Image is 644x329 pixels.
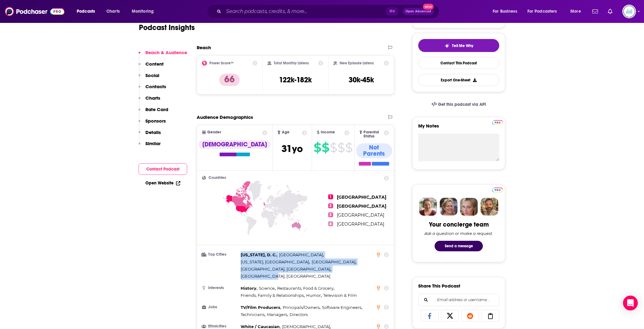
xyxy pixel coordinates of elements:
span: 2 [328,203,333,208]
span: $ [337,143,345,153]
button: Charts [139,95,160,106]
span: , [241,251,277,258]
img: User Profile [622,5,636,18]
span: [GEOGRAPHIC_DATA] [337,194,386,200]
span: Managers [267,312,287,317]
span: [GEOGRAPHIC_DATA] [279,252,323,257]
span: More [570,7,581,16]
span: Software Engineers [322,305,361,310]
span: Television & Film [323,293,357,298]
button: Open AdvancedNew [403,8,434,15]
span: Get this podcast via API [438,102,486,107]
span: $ [345,143,352,153]
span: , [277,285,334,292]
span: [GEOGRAPHIC_DATA] [337,203,386,209]
a: Open Website [145,180,180,186]
span: , [241,292,305,299]
a: Copy Link [482,310,500,322]
p: Contacts [145,84,166,89]
div: Not Parents [356,143,392,158]
h3: 122k-182k [279,75,312,84]
p: Charts [145,95,160,101]
span: 1 [328,194,333,199]
span: [US_STATE], [GEOGRAPHIC_DATA] [241,259,309,264]
button: Export One-Sheet [418,74,499,86]
button: Send a message [435,241,483,251]
h3: Jobs [202,305,238,309]
span: Tell Me Why [452,43,473,48]
h3: Share This Podcast [418,283,460,289]
span: , [241,285,257,292]
h1: Podcast Insights [139,23,195,32]
p: Reach & Audience [145,50,187,55]
span: [GEOGRAPHIC_DATA], [GEOGRAPHIC_DATA] [241,266,330,271]
a: Show notifications dropdown [605,6,615,17]
h2: Audience Demographics [197,114,253,120]
h3: Top Cities [202,253,238,257]
span: , [322,304,362,311]
button: Contact Podcast [139,163,187,175]
span: , [241,266,331,273]
span: Directors [290,312,308,317]
a: Show notifications dropdown [590,6,600,17]
span: For Podcasters [527,7,557,16]
span: [GEOGRAPHIC_DATA] [337,212,384,218]
a: Get this podcast via API [427,97,491,112]
span: , [241,304,281,311]
a: Share on Facebook [421,310,439,322]
span: Logged in as podglomerate [622,5,636,18]
p: Details [145,129,161,135]
span: 4 [328,221,333,226]
span: , [241,258,310,266]
h2: Power Score™ [209,61,234,65]
a: Pro website [492,119,503,125]
button: open menu [566,6,589,16]
span: ⌘ K [386,7,398,15]
h3: Ethnicities [202,324,238,328]
button: Reach & Audience [139,50,187,61]
button: open menu [488,6,525,16]
a: Charts [102,6,123,16]
span: Humor [306,293,321,298]
span: , [311,258,356,266]
label: My Notes [418,123,499,134]
span: , [241,311,265,318]
span: 3 [328,212,333,217]
span: $ [330,143,337,153]
img: Sydney Profile [419,198,437,216]
button: Show profile menu [622,5,636,18]
span: , [259,285,276,292]
span: TV/Film Producers [241,305,280,310]
span: Monitoring [132,7,154,16]
p: Social [145,72,159,78]
span: 31 yo [281,143,303,155]
div: [DEMOGRAPHIC_DATA] [199,140,271,149]
button: tell me why sparkleTell Me Why [418,39,499,52]
span: Countries [208,176,226,180]
a: Podchaser - Follow, Share and Rate Podcasts [5,6,64,17]
button: Social [139,72,159,84]
span: Technicians [241,312,264,317]
span: [GEOGRAPHIC_DATA], [GEOGRAPHIC_DATA] [241,274,330,279]
h2: Total Monthly Listens [274,61,309,65]
span: , [267,311,288,318]
div: Search followers [418,294,499,306]
input: Search podcasts, credits, & more... [224,6,386,16]
img: tell me why sparkle [444,43,449,48]
span: Science [259,286,275,291]
button: open menu [72,6,103,16]
span: Age [282,130,290,134]
button: Details [139,129,161,141]
span: [US_STATE], D. C. [241,252,277,257]
span: History [241,286,256,291]
span: [DEMOGRAPHIC_DATA] [282,324,330,329]
p: Content [145,61,164,67]
button: Sponsors [139,118,166,129]
h2: New Episode Listens [340,61,374,65]
span: [GEOGRAPHIC_DATA] [311,259,355,264]
span: $ [314,143,321,153]
input: Email address or username... [423,294,494,306]
span: Income [321,130,335,134]
a: Pro website [492,187,503,193]
img: Jules Profile [460,198,478,216]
